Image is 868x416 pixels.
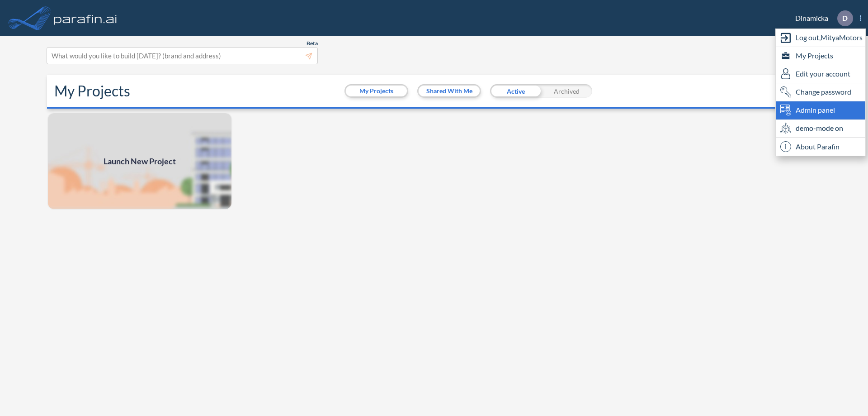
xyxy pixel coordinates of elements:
span: demo-mode on [796,123,843,134]
span: Beta [307,40,318,47]
a: Launch New Project [47,112,232,210]
div: Edit user [776,65,865,83]
span: Admin panel [796,105,835,115]
button: Shared With Me [419,86,480,96]
span: Log out, MityaMotors [796,32,863,43]
div: My Projects [776,47,865,65]
img: add [47,112,232,210]
div: Archived [541,84,592,98]
p: D [842,14,848,22]
span: i [780,141,791,152]
img: logo [52,9,119,27]
button: My Projects [346,86,407,96]
div: Change password [776,83,865,101]
div: Dinamicka [782,10,861,26]
div: About Parafin [776,138,865,156]
div: Admin panel [776,101,865,120]
div: Active [490,84,541,98]
span: My Projects [796,50,833,61]
span: Launch New Project [104,155,176,167]
span: Edit your account [796,68,850,79]
div: Log out [776,29,865,47]
div: demo-mode on [776,120,865,138]
h2: My Projects [54,82,130,100]
span: About Parafin [796,141,840,152]
span: Change password [796,86,851,97]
